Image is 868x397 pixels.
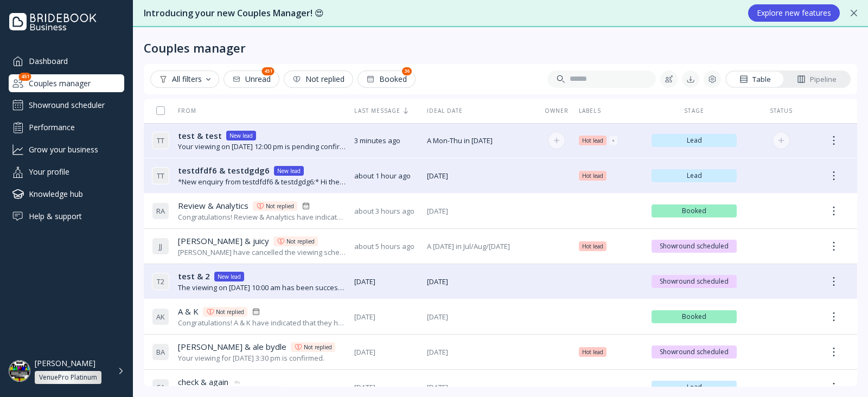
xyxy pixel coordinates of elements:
[152,273,169,290] div: T 2
[427,347,534,357] span: [DATE]
[656,312,733,321] span: Booked
[262,67,275,75] div: 451
[354,107,418,114] div: Last message
[9,97,124,114] a: Showround scheduler
[232,75,271,84] div: Unread
[579,107,643,114] div: Labels
[582,242,603,251] span: Hot lead
[354,136,418,146] span: 3 minutes ago
[152,308,169,325] div: A K
[284,71,353,88] button: Not replied
[9,185,124,203] a: Knowledge hub
[266,202,294,210] div: Not replied
[178,283,346,293] div: The viewing on [DATE] 10:00 am has been successfully created by [PERSON_NAME].
[144,7,737,20] div: Introducing your new Couples Manager! 😍
[354,206,418,216] span: about 3 hours ago
[159,75,210,84] div: All filters
[224,71,279,88] button: Unread
[178,212,346,222] div: Congratulations! Review & Analytics have indicated that they have chosen you for their wedding day.
[354,171,418,181] span: about 1 hour ago
[354,312,418,322] span: [DATE]
[427,136,534,146] span: A Mon-Thu in [DATE]
[178,341,286,353] span: [PERSON_NAME] & ale bydle
[366,75,407,84] div: Booked
[745,107,816,114] div: Status
[427,171,534,181] span: [DATE]
[178,376,228,388] span: check & again
[229,131,253,140] div: New lead
[427,241,534,252] span: A [DATE] in Jul/Aug/[DATE]
[582,348,603,356] span: Hot lead
[216,308,244,316] div: Not replied
[178,353,335,363] div: Your viewing for [DATE] 3:30 pm is confirmed.
[9,118,124,136] a: Performance
[9,360,30,382] img: dpr=2,fit=cover,g=face,w=48,h=48
[9,74,124,92] div: Couples manager
[277,167,301,175] div: New lead
[427,312,534,322] span: [DATE]
[656,242,733,251] span: Showround scheduled
[178,318,346,328] div: Congratulations! A & K have indicated that they have chosen you for their wedding day.
[427,382,534,393] span: [DATE]
[354,241,418,252] span: about 5 hours ago
[144,40,246,55] div: Couples manager
[178,247,346,258] div: [PERSON_NAME] have cancelled the viewing scheduled for [DATE] 10:00 am.
[748,4,840,22] button: Explore new features
[218,272,241,281] div: New lead
[402,67,412,75] div: 36
[652,107,737,114] div: Stage
[427,277,534,287] span: [DATE]
[354,382,418,393] span: [DATE]
[739,74,771,85] div: Table
[656,383,733,392] span: Lead
[656,171,733,180] span: Lead
[656,348,733,356] span: Showround scheduled
[9,163,124,181] a: Your profile
[9,74,124,92] a: Couples manager451
[178,235,269,247] span: [PERSON_NAME] & juicy
[152,238,169,255] div: J J
[656,207,733,215] span: Booked
[178,130,222,142] span: test & test
[152,167,169,184] div: T T
[178,177,346,187] div: *New enquiry from testdfdf6 & testdgdg6:* Hi there! We were hoping to use the Bridebook calendar ...
[427,107,534,114] div: Ideal date
[35,358,95,368] div: [PERSON_NAME]
[797,74,837,85] div: Pipeline
[152,132,169,149] div: T T
[656,136,733,145] span: Lead
[178,165,270,176] span: testdfdf6 & testdgdg6
[656,277,733,286] span: Showround scheduled
[39,373,97,382] div: VenuePro Platinum
[543,107,571,114] div: Owner
[9,140,124,158] a: Grow your business
[292,75,344,84] div: Not replied
[178,200,248,212] span: Review & Analytics
[19,73,31,81] div: 451
[427,206,534,216] span: [DATE]
[178,142,346,152] div: Your viewing on [DATE] 12:00 pm is pending confirmation. The venue will approve or decline shortl...
[152,107,196,114] div: From
[612,136,615,145] div: +
[152,202,169,220] div: R A
[354,347,418,357] span: [DATE]
[582,171,603,180] span: Hot lead
[152,343,169,361] div: B A
[286,237,315,246] div: Not replied
[354,277,418,287] span: [DATE]
[757,9,831,17] div: Explore new features
[9,207,124,225] a: Help & support
[178,306,199,317] span: A & K
[152,379,169,396] div: C A
[178,271,210,282] span: test & 2
[9,52,124,70] a: Dashboard
[304,343,332,351] div: Not replied
[582,136,603,145] span: Hot lead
